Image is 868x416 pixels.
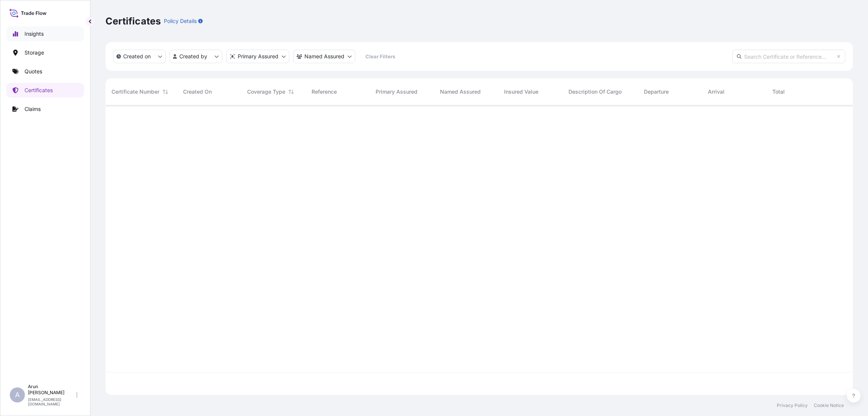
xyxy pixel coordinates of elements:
[365,53,395,60] p: Clear Filters
[814,402,844,408] a: Cookie Notice
[287,87,296,96] button: Sort
[164,17,197,25] p: Policy Details
[15,391,20,399] span: A
[6,102,84,117] a: Claims
[359,50,401,62] button: Clear Filters
[238,53,278,60] p: Primary Assured
[777,402,808,408] a: Privacy Policy
[6,83,84,98] a: Certificates
[6,45,84,60] a: Storage
[161,87,170,96] button: Sort
[24,30,44,38] p: Insights
[226,50,289,63] button: distributor Filter options
[293,50,355,63] button: cargoOwner Filter options
[304,53,344,60] p: Named Assured
[24,87,53,94] p: Certificates
[644,88,669,96] span: Departure
[504,88,538,96] span: Insured Value
[376,88,417,96] span: Primary Assured
[179,53,207,60] p: Created by
[440,88,481,96] span: Named Assured
[732,50,845,63] input: Search Certificate or Reference...
[28,397,75,406] p: [EMAIL_ADDRESS][DOMAIN_NAME]
[28,384,75,396] p: Arun [PERSON_NAME]
[112,88,159,96] span: Certificate Number
[123,53,151,60] p: Created on
[312,88,337,96] span: Reference
[772,88,785,96] span: Total
[105,15,161,27] p: Certificates
[568,88,622,96] span: Description Of Cargo
[24,105,41,113] p: Claims
[183,88,212,96] span: Created On
[24,68,42,75] p: Quotes
[24,49,44,56] p: Storage
[708,88,724,96] span: Arrival
[6,64,84,79] a: Quotes
[170,50,222,63] button: createdBy Filter options
[247,88,285,96] span: Coverage Type
[6,26,84,41] a: Insights
[113,50,166,63] button: createdOn Filter options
